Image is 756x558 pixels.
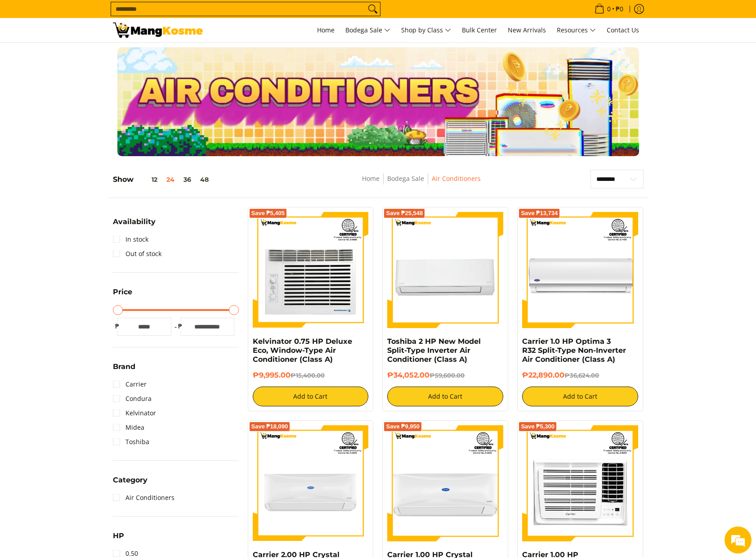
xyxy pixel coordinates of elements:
h6: ₱22,890.00 [522,371,638,380]
img: Toshiba 2 HP New Model Split-Type Inverter Air Conditioner (Class A) [387,212,503,328]
span: ₱ [176,322,185,331]
nav: Breadcrumbs [296,173,546,193]
span: • [592,4,626,14]
span: Save ₱13,734 [521,211,558,216]
img: Carrier 1.00 HP Crystal Split-Type Inverter Air Conditioner (Class A) [387,425,503,541]
a: Kelvinator 0.75 HP Deluxe Eco, Window-Type Air Conditioner (Class A) [253,337,352,364]
summary: Open [113,218,156,232]
span: Brand [113,363,135,370]
a: Air Conditioners [432,174,481,183]
a: Bulk Center [457,18,501,42]
span: Resources [557,25,596,36]
span: Save ₱9,950 [386,424,420,429]
a: Shop by Class [397,18,456,42]
span: Contact Us [607,26,639,34]
summary: Open [113,532,124,546]
summary: Open [113,363,135,377]
span: Shop by Class [401,25,451,36]
span: New Arrivals [508,26,546,34]
img: Carrier 1.00 HP Remote Window-Type Compact Inverter Air Conditioner (Premium) [522,425,638,541]
span: Price [113,288,132,296]
span: Save ₱25,548 [386,211,423,216]
summary: Open [113,477,148,490]
button: Add to Cart [253,387,369,406]
img: Bodega Sale Aircon l Mang Kosme: Home Appliances Warehouse Sale [113,22,203,38]
del: ₱59,600.00 [429,372,465,379]
a: Air Conditioners [113,490,174,505]
a: Bodega Sale [341,18,395,42]
a: Toshiba [113,435,149,449]
span: Save ₱18,090 [251,424,288,429]
span: 0 [606,6,612,12]
img: Carrier 1.0 HP Optima 3 R32 Split-Type Non-Inverter Air Conditioner (Class A) [522,212,638,328]
a: Contact Us [602,18,644,42]
a: New Arrivals [503,18,550,42]
span: HP [113,532,124,540]
h5: Show [113,175,213,184]
del: ₱36,624.00 [564,372,599,379]
a: Home [362,174,380,183]
span: Availability [113,218,156,225]
a: Carrier 1.0 HP Optima 3 R32 Split-Type Non-Inverter Air Conditioner (Class A) [522,337,626,364]
a: Kelvinator [113,406,156,420]
span: Save ₱5,300 [521,424,555,429]
button: 48 [196,176,213,183]
a: Home [313,18,339,42]
button: 24 [162,176,179,183]
a: Bodega Sale [387,174,424,183]
button: Search [366,2,380,16]
a: Toshiba 2 HP New Model Split-Type Inverter Air Conditioner (Class A) [387,337,481,364]
a: Midea [113,420,144,435]
h6: ₱34,052.00 [387,371,503,380]
span: Save ₱5,405 [251,211,285,216]
del: ₱15,400.00 [291,372,325,379]
a: Out of stock [113,247,161,261]
button: Add to Cart [387,387,503,406]
img: Carrier 2.00 HP Crystal 2 Split-Type Air Inverter Conditioner (Class A) [253,425,369,541]
span: ₱0 [614,6,625,12]
span: ₱ [113,322,122,331]
summary: Open [113,288,132,302]
button: Add to Cart [522,387,638,406]
span: Bodega Sale [345,25,390,36]
a: Carrier [113,377,147,391]
button: 12 [134,176,162,183]
img: Kelvinator 0.75 HP Deluxe Eco, Window-Type Air Conditioner (Class A) [253,212,369,328]
a: Resources [552,18,600,42]
span: Home [317,26,335,34]
h6: ₱9,995.00 [253,371,369,380]
button: 36 [179,176,196,183]
a: In stock [113,232,148,247]
span: Category [113,477,148,484]
span: Bulk Center [462,26,497,34]
a: Condura [113,391,152,406]
nav: Main Menu [212,18,644,42]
